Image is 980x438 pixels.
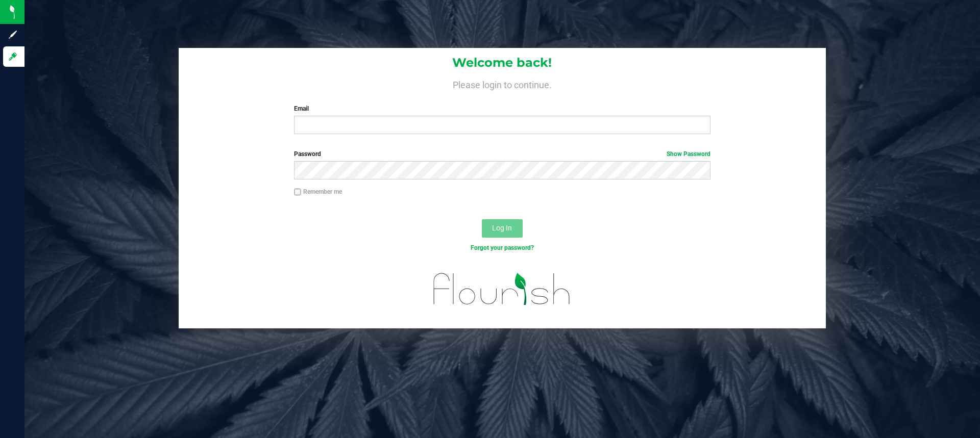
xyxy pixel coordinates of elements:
[179,56,826,69] h1: Welcome back!
[482,219,523,238] button: Log In
[179,78,826,90] h4: Please login to continue.
[294,187,342,196] label: Remember me
[294,104,710,113] label: Email
[421,263,583,315] img: flourish_logo.svg
[8,51,18,62] inline-svg: Log in
[471,244,534,251] a: Forgot your password?
[8,30,18,40] inline-svg: Sign up
[492,224,512,232] span: Log In
[294,150,321,158] span: Password
[294,189,301,196] input: Remember me
[667,150,710,158] a: Show Password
